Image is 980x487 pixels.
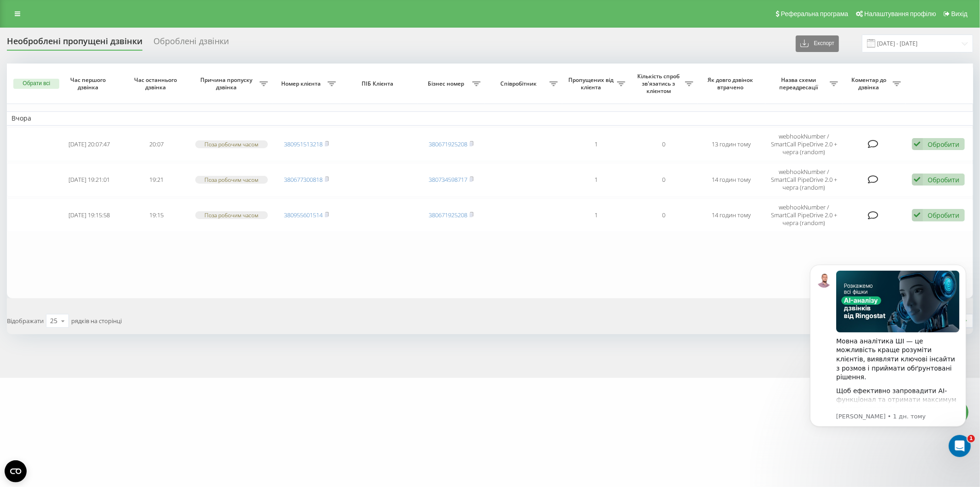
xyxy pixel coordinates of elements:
[429,140,467,148] a: 380671925208
[348,80,409,87] span: ПІБ Клієнта
[123,198,190,232] td: 19:15
[7,36,142,51] div: Необроблені пропущені дзвінки
[634,73,685,94] span: Кількість спроб зв'язатись з клієнтом
[429,211,467,219] a: 380671925208
[928,140,960,149] div: Обробити
[770,76,830,91] span: Назва схеми переадресації
[195,211,268,219] div: Поза робочим часом
[698,163,765,197] td: 14 годин тому
[5,460,27,482] button: Open CMP widget
[630,198,697,232] td: 0
[698,128,765,161] td: 13 годин тому
[630,163,697,197] td: 0
[123,128,190,161] td: 20:07
[153,36,229,51] div: Оброблені дзвінки
[71,317,122,325] span: рядків на сторінці
[562,198,630,232] td: 1
[130,76,183,91] span: Час останнього дзвінка
[928,175,960,184] div: Обробити
[765,163,843,197] td: webhookNumber / SmartCall PipeDrive 2.0 + черга (random)
[50,316,57,325] div: 25
[952,10,968,17] span: Вихід
[55,128,123,161] td: [DATE] 20:07:47
[284,211,323,219] a: 380955601514
[562,128,630,161] td: 1
[796,251,980,462] iframe: Intercom notifications повідомлення
[796,35,839,52] button: Експорт
[698,198,765,232] td: 14 годин тому
[422,80,472,87] span: Бізнес номер
[195,140,268,148] div: Поза робочим часом
[195,176,268,184] div: Поза робочим часом
[490,80,549,87] span: Співробітник
[765,198,843,232] td: webhookNumber / SmartCall PipeDrive 2.0 + черга (random)
[7,111,973,125] td: Вчора
[429,175,467,184] a: 380734598717
[55,198,123,232] td: [DATE] 19:15:58
[284,175,323,184] a: 380677300818
[968,435,975,442] span: 1
[55,163,123,197] td: [DATE] 19:21:01
[864,10,936,17] span: Налаштування профілю
[7,317,44,325] span: Відображати
[195,76,260,91] span: Причина пропуску дзвінка
[847,76,893,91] span: Коментар до дзвінка
[705,76,758,91] span: Як довго дзвінок втрачено
[63,76,115,91] span: Час першого дзвінка
[567,76,617,91] span: Пропущених від клієнта
[13,79,59,89] button: Обрати всі
[284,140,323,148] a: 380951513218
[277,80,327,87] span: Номер клієнта
[781,10,849,17] span: Реферальна програма
[949,435,971,457] iframe: Intercom live chat
[123,163,190,197] td: 19:21
[765,128,843,161] td: webhookNumber / SmartCall PipeDrive 2.0 + черга (random)
[562,163,630,197] td: 1
[630,128,697,161] td: 0
[928,211,960,220] div: Обробити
